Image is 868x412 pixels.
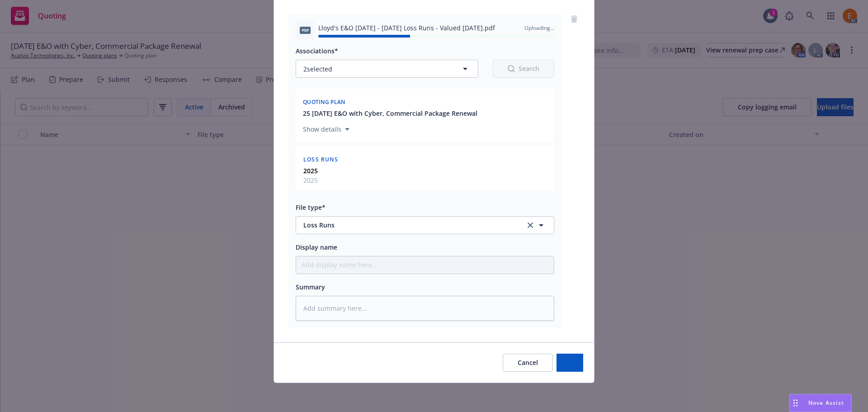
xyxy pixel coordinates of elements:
[525,220,536,231] a: clear selection
[569,14,580,24] a: remove
[303,64,332,74] span: 2 selected
[557,358,583,367] span: Add files
[303,175,318,185] span: 2025
[296,203,325,212] span: File type*
[303,98,345,106] span: Quoting plan
[300,27,311,33] span: pdf
[789,394,852,412] button: Nova Assist
[503,354,553,372] button: Cancel
[303,220,513,230] span: Loss Runs
[318,23,495,33] span: Lloyd's E&O [DATE] - [DATE] Loss Runs - Valued [DATE].pdf
[299,124,353,135] button: Show details
[524,24,554,32] span: Uploading...
[296,283,325,291] span: Summary
[296,216,554,234] button: Loss Runsclear selection
[296,256,554,274] input: Add display name here...
[518,358,538,367] span: Cancel
[296,60,478,78] button: 2selected
[296,243,337,251] span: Display name
[557,354,583,372] button: Add files
[303,109,477,118] button: 25 [DATE] E&O with Cyber, Commercial Package Renewal
[790,394,801,412] div: Drag to move
[808,399,844,407] span: Nova Assist
[303,166,318,175] strong: 2025
[303,156,338,163] span: Loss Runs
[296,47,338,55] span: Associations*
